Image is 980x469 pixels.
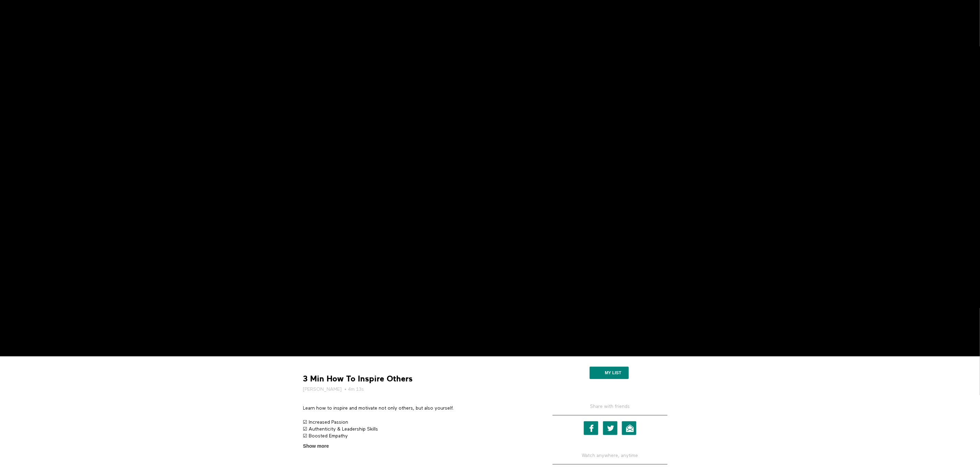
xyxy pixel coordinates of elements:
[303,405,533,412] p: Learn how to inspire and motivate not only others, but also yourself.
[303,386,342,393] a: [PERSON_NAME]
[553,403,668,415] h5: Share with friends
[603,421,617,435] a: Twitter
[303,419,533,440] p: ☑ Increased Passion ☑ Authenticity & Leadership Skills ☑ Boosted Empathy
[303,443,329,450] span: Show more
[590,367,628,379] button: My list
[622,421,636,435] a: Email
[303,386,533,393] h5: • 4m 13s
[303,374,413,384] strong: 3 Min How To Inspire Others
[553,447,668,465] h5: Watch anywhere, anytime
[584,421,598,435] a: Facebook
